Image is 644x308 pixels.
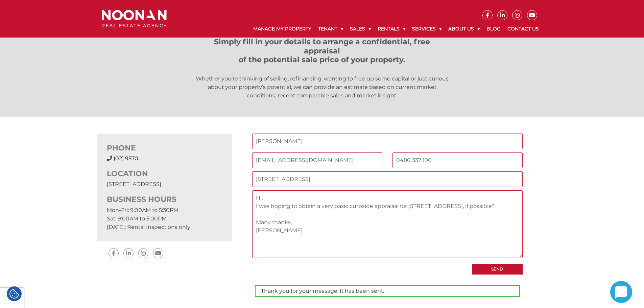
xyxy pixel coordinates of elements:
form: Contact form [252,134,523,297]
a: About Us [445,20,483,38]
input: Phone Number [392,152,523,168]
span: (02) 9570.... [114,155,142,162]
a: Blog [483,20,504,38]
a: Services [409,20,445,38]
h3: BUSINESS HOURS [107,195,222,204]
input: Email Address [252,152,382,168]
p: [DATE]: Rental Inspections only [107,223,222,231]
input: Address [252,171,523,187]
a: Rentals [374,20,409,38]
h3: Simply fill in your details to arrange a confidential, free appraisal of the potential sale price... [195,38,449,64]
div: Cookie Settings [7,286,22,301]
p: Sat: 9:00AM to 5:00PM [107,214,222,223]
a: Sales [347,20,374,38]
h3: LOCATION [107,169,222,178]
a: Contact Us [504,20,542,38]
p: Whether you’re thinking of selling, refinancing, wanting to free up some capital or just curious ... [195,74,449,100]
p: Mon-Fri: 9:00AM to 5:30PM [107,206,222,214]
input: Name [252,134,523,149]
a: Manage My Property [250,20,315,38]
a: Click to reveal phone number [114,155,142,162]
div: Thank you for your message. It has been sent. [255,285,520,297]
a: Tenant [315,20,347,38]
input: Send [472,264,523,275]
p: [STREET_ADDRESS] [107,180,222,188]
img: Noonan Real Estate Agency [102,10,167,28]
h3: PHONE [107,144,222,152]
